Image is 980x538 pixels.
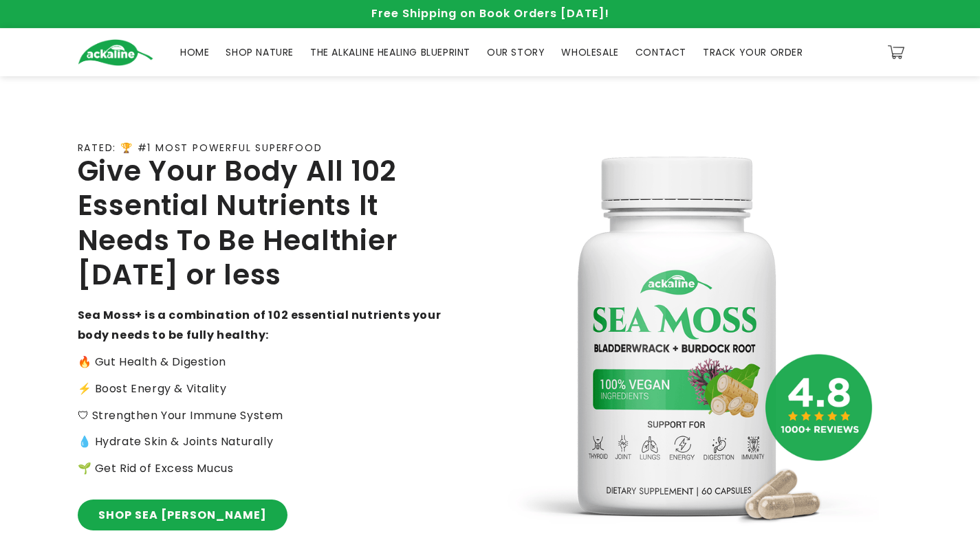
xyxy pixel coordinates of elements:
[78,307,442,343] strong: Sea Moss+ is a combination of 102 essential nutrients your body needs to be fully healthy:
[561,46,618,58] span: WHOLESALE
[302,38,479,67] a: THE ALKALINE HEALING BLUEPRINT
[180,46,209,58] span: HOME
[78,39,153,66] img: Ackaline
[310,46,470,58] span: THE ALKALINE HEALING BLUEPRINT
[78,379,442,399] p: ⚡️ Boost Energy & Vitality
[78,406,442,426] p: 🛡 Strengthen Your Immune System
[487,46,545,58] span: OUR STORY
[78,154,442,293] h2: Give Your Body All 102 Essential Nutrients It Needs To Be Healthier [DATE] or less
[371,5,609,21] span: Free Shipping on Book Orders [DATE]!
[627,38,695,67] a: CONTACT
[217,38,302,67] a: SHOP NATURE
[78,459,442,479] p: 🌱 Get Rid of Excess Mucus
[172,38,217,67] a: HOME
[78,352,442,372] p: 🔥 Gut Health & Digestion
[78,142,323,154] p: RATED: 🏆 #1 MOST POWERFUL SUPERFOOD
[695,38,812,67] a: TRACK YOUR ORDER
[78,432,442,452] p: 💧 Hydrate Skin & Joints Naturally
[703,46,803,58] span: TRACK YOUR ORDER
[479,38,553,67] a: OUR STORY
[78,500,287,530] a: SHOP SEA [PERSON_NAME]
[553,38,627,67] a: WHOLESALE
[635,46,686,58] span: CONTACT
[226,46,294,58] span: SHOP NATURE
